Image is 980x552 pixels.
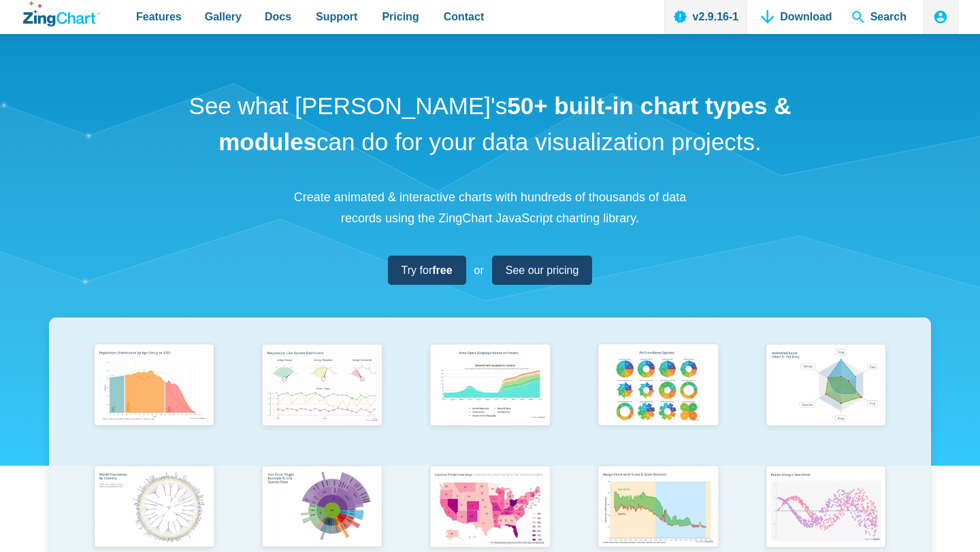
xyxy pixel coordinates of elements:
[382,7,419,26] span: Pricing
[255,339,389,434] img: Responsive Live Update Dashboard
[316,7,357,26] span: Support
[388,256,466,285] a: Try forfree
[506,261,579,279] span: See our pricing
[474,261,484,279] span: or
[444,7,485,26] span: Contact
[23,1,100,27] a: ZingChart Logo. Click to return to the homepage
[742,339,910,460] a: Animated Radar Chart ft. Pet Data
[402,261,453,279] span: Try for
[286,187,694,228] p: Create animated & interactive charts with hundreds of thousands of data records using the ZingCha...
[87,339,221,434] img: Population Distribution by Age Group in 2052
[70,339,238,460] a: Population Distribution by Age Group in 2052
[423,339,557,434] img: Area Chart (Displays Nodes on Hover)
[574,339,742,460] a: Pie Transform Options
[591,339,725,434] img: Pie Transform Options
[492,256,593,285] a: See our pricing
[238,339,406,460] a: Responsive Live Update Dashboard
[184,88,796,160] h1: See what [PERSON_NAME]'s can do for your data visualization projects.
[136,7,182,26] span: Features
[265,7,291,26] span: Docs
[406,339,574,460] a: Area Chart (Displays Nodes on Hover)
[759,339,893,434] img: Animated Radar Chart ft. Pet Data
[432,264,452,276] strong: free
[205,7,242,26] span: Gallery
[218,92,791,155] strong: 50+ built-in chart types & modules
